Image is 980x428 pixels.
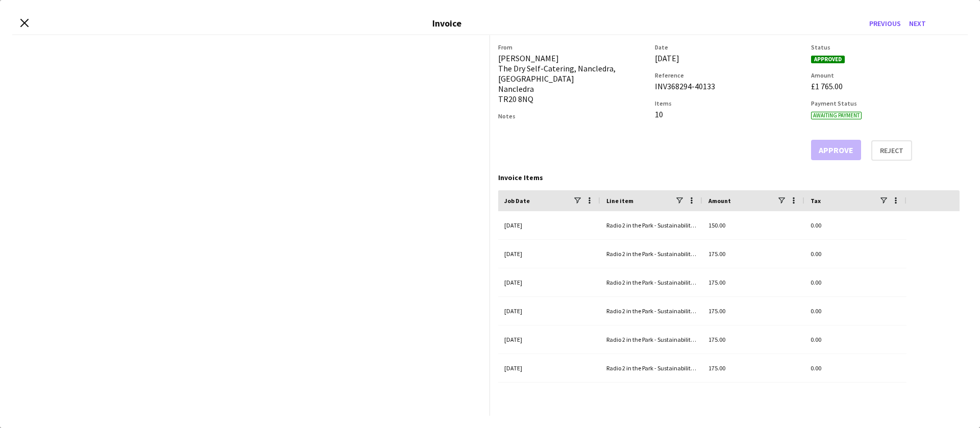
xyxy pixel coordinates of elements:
h3: Invoice [432,17,461,29]
span: Approved [811,56,845,63]
div: 175.00 [702,383,804,411]
div: 175.00 [702,240,804,268]
div: 0.00 [804,240,906,268]
div: 150.00 [702,211,804,239]
div: Radio 2 in the Park - Sustainability Assistant (salary) [600,325,702,354]
button: Reject [871,140,912,161]
span: Job Date [504,197,530,205]
div: [DATE] [498,297,600,325]
div: [DATE] [498,383,600,411]
div: 0.00 [804,383,906,411]
h3: Notes [498,112,647,120]
div: Invoice Items [498,173,960,182]
div: £1 765.00 [811,81,960,91]
div: 0.00 [804,268,906,296]
div: INV368294-40133 [655,81,803,91]
span: Line item [606,197,633,205]
h3: Date [655,43,803,51]
div: Radio 2 in the Park - Sustainability Assistant (salary) [600,211,702,239]
button: Next [905,15,930,32]
div: [DATE] [498,240,600,268]
span: Awaiting payment [811,112,862,119]
h3: From [498,43,647,51]
div: 0.00 [804,354,906,382]
div: Radio 2 in the Park - Sustainability Assistant (salary) [600,268,702,296]
div: [PERSON_NAME] The Dry Self-Catering, Nancledra, [GEOGRAPHIC_DATA] Nancledra TR20 8NQ [498,53,647,104]
div: 10 [655,109,803,119]
h3: Amount [811,71,960,79]
div: 0.00 [804,211,906,239]
div: [DATE] [498,354,600,382]
button: Previous [865,15,905,32]
div: 0.00 [804,325,906,354]
h3: Reference [655,71,803,79]
div: 175.00 [702,268,804,296]
h3: Items [655,99,803,107]
h3: Payment Status [811,99,960,107]
div: [DATE] [655,53,803,63]
div: Radio 2 in the Park - Sustainability Assistant (salary) [600,297,702,325]
div: 175.00 [702,354,804,382]
div: [DATE] [498,211,600,239]
h3: Status [811,43,960,51]
div: 175.00 [702,325,804,354]
div: Radio 2 in the Park - Sustainability Assistant (salary) [600,240,702,268]
div: [DATE] [498,268,600,296]
div: Radio 2 in the Park - Sustainability Assistant (salary) [600,383,702,411]
div: 0.00 [804,297,906,325]
div: 175.00 [702,297,804,325]
div: [DATE] [498,325,600,354]
div: Radio 2 in the Park - Sustainability Assistant (salary) [600,354,702,382]
span: Tax [811,197,821,205]
span: Amount [708,197,731,205]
